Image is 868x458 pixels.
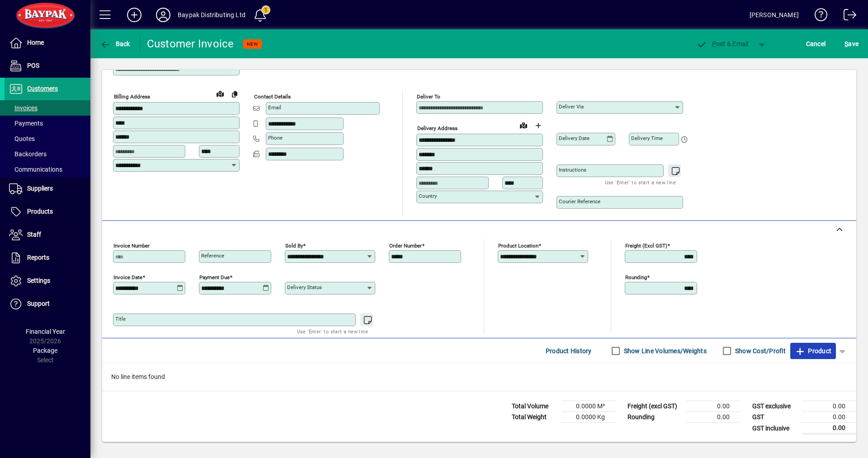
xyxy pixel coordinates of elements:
mat-label: Reference [201,252,224,259]
td: 0.00 [686,412,741,423]
span: Product History [546,344,592,358]
span: S [844,40,848,47]
td: 0.00 [686,401,741,412]
button: Save [842,36,861,52]
span: POS [27,62,39,69]
span: Reports [27,254,49,261]
a: Communications [5,162,90,177]
button: Add [120,7,149,23]
div: Customer Invoice [147,37,234,51]
span: Staff [27,231,41,238]
a: Suppliers [5,178,90,200]
mat-label: Email [268,104,281,111]
a: Home [5,32,90,54]
mat-hint: Use 'Enter' to start a new line [297,326,368,336]
label: Show Cost/Profit [733,346,786,355]
button: Profile [149,7,178,23]
span: ost & Email [696,40,749,47]
button: Cancel [804,36,828,52]
a: Invoices [5,100,90,116]
a: Support [5,293,90,315]
span: Cancel [806,37,826,51]
td: 0.0000 M³ [561,401,616,412]
mat-label: Order number [389,243,422,249]
span: Backorders [9,150,47,158]
td: GST exclusive [748,401,802,412]
mat-label: Courier Reference [559,198,600,205]
td: 0.00 [802,401,856,412]
a: Quotes [5,131,90,146]
a: Reports [5,247,90,269]
a: Payments [5,116,90,131]
mat-label: Phone [268,135,283,141]
mat-label: Invoice date [113,274,142,280]
td: Rounding [623,412,686,423]
mat-label: Delivery status [287,284,322,290]
span: Customers [27,85,58,92]
span: Communications [9,166,62,173]
label: Show Line Volumes/Weights [622,346,707,355]
mat-label: Invoice number [113,243,150,249]
span: Invoices [9,104,38,112]
a: Products [5,201,90,223]
span: Support [27,300,50,307]
mat-label: Title [115,316,126,322]
td: Total Weight [507,412,561,423]
span: ave [844,37,859,51]
a: View on map [516,118,531,132]
button: Choose address [531,118,545,133]
span: P [712,40,716,47]
td: GST [748,412,802,423]
button: Copy to Delivery address [227,87,242,101]
mat-label: Delivery time [631,135,663,141]
span: Settings [27,277,50,284]
a: Knowledge Base [808,2,828,31]
button: Product [790,343,836,359]
div: No line items found [102,363,856,391]
button: Back [98,36,132,52]
span: Payments [9,120,43,127]
mat-label: Delivery date [559,135,590,141]
app-page-header-button: Back [90,36,140,52]
button: Product History [542,343,595,359]
mat-label: Sold by [285,243,303,249]
mat-label: Country [419,193,437,199]
td: 0.0000 Kg [561,412,616,423]
span: Package [33,347,57,354]
span: Financial Year [26,328,65,335]
mat-label: Freight (excl GST) [625,243,667,249]
a: Logout [837,2,857,31]
td: Total Volume [507,401,561,412]
button: Post & Email [692,36,753,52]
mat-label: Payment due [199,274,230,280]
span: Quotes [9,135,35,142]
mat-label: Product location [498,243,538,249]
td: 0.00 [802,412,856,423]
span: Suppliers [27,185,53,192]
span: Home [27,39,44,46]
mat-label: Deliver To [417,93,440,100]
mat-label: Deliver via [559,103,584,110]
a: POS [5,55,90,77]
span: Product [795,344,831,358]
span: Products [27,208,53,215]
a: Settings [5,270,90,292]
mat-hint: Use 'Enter' to start a new line [605,177,676,187]
a: Backorders [5,146,90,162]
td: GST inclusive [748,423,802,434]
div: Baypak Distributing Ltd [178,8,245,22]
mat-label: Rounding [625,274,647,280]
span: NEW [247,41,258,47]
div: [PERSON_NAME] [750,8,799,22]
a: View on map [213,86,227,101]
td: 0.00 [802,423,856,434]
mat-label: Instructions [559,167,586,173]
td: Freight (excl GST) [623,401,686,412]
a: Staff [5,224,90,246]
span: Back [100,40,130,47]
